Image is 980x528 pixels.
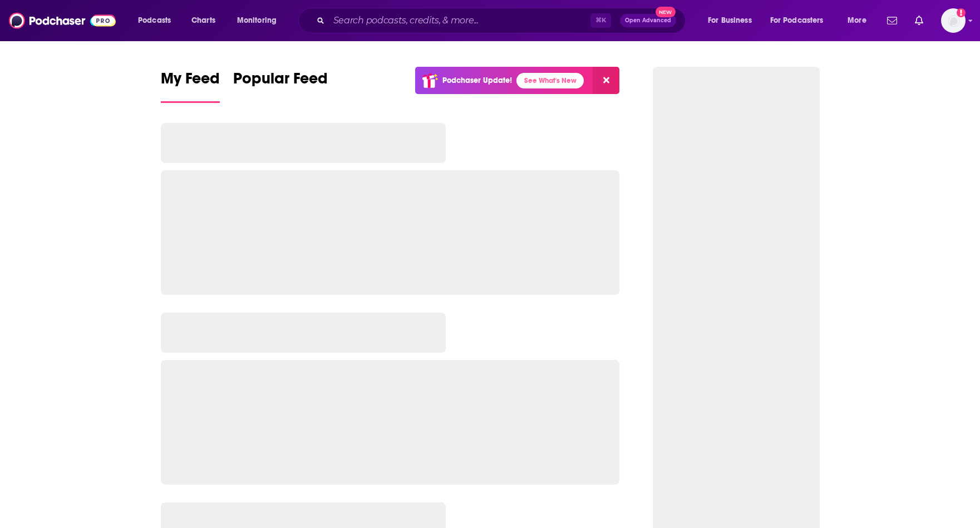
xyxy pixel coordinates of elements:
span: My Feed [161,69,220,95]
a: See What's New [516,73,584,88]
button: open menu [700,12,766,29]
svg: Email not verified [957,8,966,17]
p: Podchaser Update! [442,76,512,85]
span: For Business [708,13,752,28]
span: Podcasts [138,13,171,28]
button: open menu [840,12,880,29]
span: ⌘ K [590,13,611,28]
span: Open Advanced [625,18,671,23]
button: open menu [130,12,185,29]
span: New [656,7,676,17]
span: For Podcasters [770,13,824,28]
span: Popular Feed [233,69,328,95]
a: Show notifications dropdown [883,11,902,30]
div: Search podcasts, credits, & more... [309,8,696,33]
img: Podchaser - Follow, Share and Rate Podcasts [9,10,116,31]
button: Show profile menu [941,8,966,33]
input: Search podcasts, credits, & more... [329,12,590,29]
button: Open AdvancedNew [620,14,676,27]
a: Charts [184,12,222,29]
span: Monitoring [237,13,277,28]
span: More [848,13,866,28]
span: Logged in as charlottestone [941,8,966,33]
a: Popular Feed [233,69,328,103]
button: open menu [229,12,291,29]
a: Show notifications dropdown [910,11,928,30]
span: Charts [191,13,215,28]
button: open menu [763,12,840,29]
a: My Feed [161,69,220,103]
img: User Profile [941,8,966,33]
